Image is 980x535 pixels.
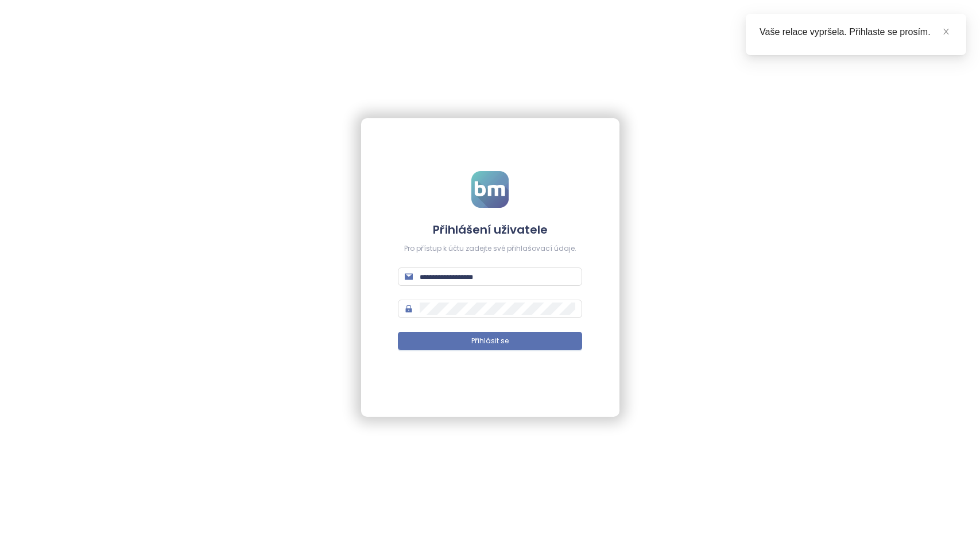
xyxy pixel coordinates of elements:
[398,222,582,238] h4: Přihlášení uživatele
[405,305,413,313] span: lock
[405,273,413,281] span: mail
[398,332,582,350] button: Přihlásit se
[760,25,952,39] div: Vaše relace vypršela. Přihlaste se prosím.
[942,28,950,36] span: close
[471,336,509,347] span: Přihlásit se
[471,171,509,208] img: logo
[398,243,582,254] div: Pro přístup k účtu zadejte své přihlašovací údaje.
